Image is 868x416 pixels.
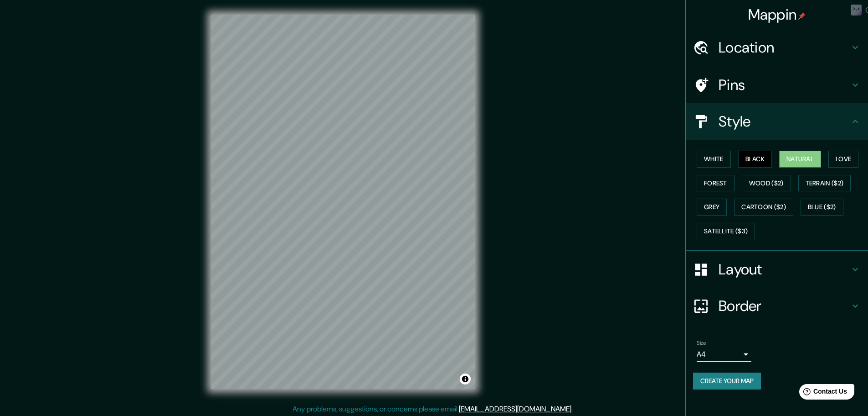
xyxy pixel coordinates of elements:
button: Natural [779,151,821,168]
button: Create your map [693,373,761,390]
img: pin-icon.png [798,12,806,20]
button: Toggle attribution [460,374,471,384]
div: . [574,404,576,415]
h4: Pins [719,76,850,94]
button: Wood ($2) [742,175,791,192]
div: Location [686,29,868,66]
h4: Border [719,297,850,315]
label: Size [697,339,706,347]
div: . [573,404,574,415]
div: Pins [686,67,868,103]
div: Border [686,288,868,324]
div: Layout [686,251,868,288]
canvas: Map [211,15,475,389]
button: Satellite ($3) [697,223,755,240]
button: White [697,151,731,168]
button: Cartoon ($2) [734,199,793,216]
button: Terrain ($2) [798,175,851,192]
button: Forest [697,175,734,192]
h4: Style [719,112,850,131]
h4: Mappin [748,5,806,24]
button: Love [828,151,858,168]
h4: Layout [719,260,850,279]
button: Grey [697,199,727,216]
button: Blue ($2) [801,199,843,216]
p: Any problems, suggestions, or concerns please email . [293,404,573,415]
div: A4 [697,347,751,362]
button: Black [738,151,772,168]
div: Style [686,103,868,140]
iframe: Help widget launcher [787,380,858,406]
a: [EMAIL_ADDRESS][DOMAIN_NAME] [459,404,571,414]
h4: Location [719,38,850,57]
